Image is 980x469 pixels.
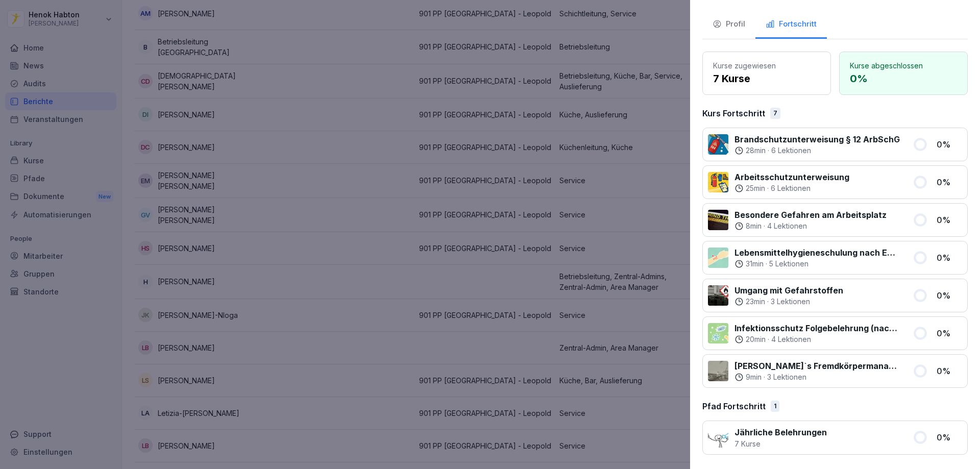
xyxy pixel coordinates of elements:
[734,360,900,372] p: [PERSON_NAME]`s Fremdkörpermanagement
[734,334,900,344] div: ·
[850,60,957,71] p: Kurse abgeschlossen
[746,297,765,307] p: 23 min
[850,71,957,86] p: 0 %
[734,133,900,145] p: Brandschutzunterweisung § 12 ArbSchG
[734,221,887,231] div: ·
[769,259,808,269] p: 5 Lektionen
[937,327,962,339] p: 0 %
[734,209,887,221] p: Besondere Gefahren am Arbeitsplatz
[734,246,900,259] p: Lebensmittelhygieneschulung nach EU-Verordnung (EG) Nr. 852 / 2004
[771,297,810,307] p: 3 Lektionen
[771,334,811,344] p: 4 Lektionen
[771,401,779,412] div: 1
[746,259,764,269] p: 31 min
[771,145,811,156] p: 6 Lektionen
[702,11,755,39] button: Profil
[767,372,806,382] p: 3 Lektionen
[734,322,900,334] p: Infektionsschutz Folgebelehrung (nach §43 IfSG)
[937,365,962,377] p: 0 %
[746,183,765,193] p: 25 min
[734,171,849,183] p: Arbeitsschutzunterweisung
[746,372,762,382] p: 9 min
[734,284,843,297] p: Umgang mit Gefahrstoffen
[937,431,962,443] p: 0 %
[937,138,962,151] p: 0 %
[937,252,962,264] p: 0 %
[746,145,766,156] p: 28 min
[770,108,780,119] div: 7
[734,372,900,382] div: ·
[937,289,962,302] p: 0 %
[713,60,820,71] p: Kurse zugewiesen
[713,71,820,86] p: 7 Kurse
[702,400,766,412] p: Pfad Fortschritt
[746,221,762,231] p: 8 min
[771,183,811,193] p: 6 Lektionen
[734,297,843,307] div: ·
[713,18,745,30] div: Profil
[767,221,807,231] p: 4 Lektionen
[734,438,827,449] p: 7 Kurse
[702,107,765,119] p: Kurs Fortschritt
[746,334,766,344] p: 20 min
[937,176,962,188] p: 0 %
[734,145,900,156] div: ·
[734,259,900,269] div: ·
[937,214,962,226] p: 0 %
[734,426,827,438] p: Jährliche Belehrungen
[734,183,849,193] div: ·
[766,18,817,30] div: Fortschritt
[755,11,827,39] button: Fortschritt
